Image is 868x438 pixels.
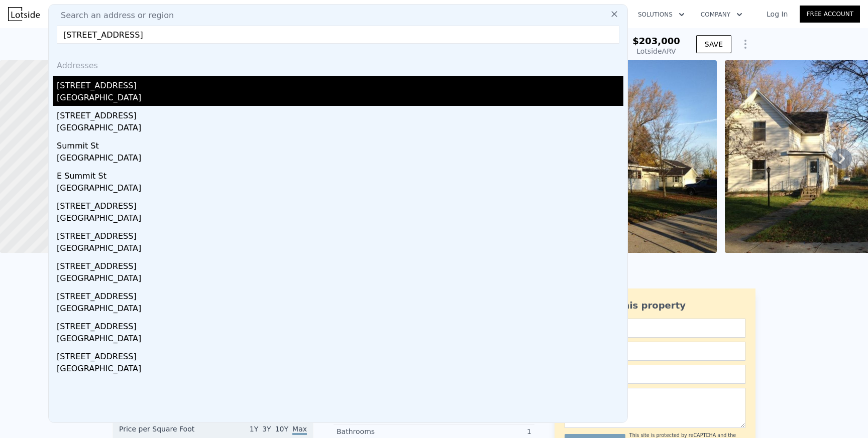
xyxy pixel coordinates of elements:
button: Company [693,6,750,24]
div: [GEOGRAPHIC_DATA] [57,122,623,136]
div: [GEOGRAPHIC_DATA] [57,152,623,166]
div: 1 [434,426,531,436]
div: Addresses [53,52,623,76]
span: Max [292,425,307,435]
button: Solutions [630,6,693,24]
span: $203,000 [632,36,680,46]
div: E Summit St [57,166,623,182]
span: 1Y [250,425,258,433]
button: Show Options [735,34,755,54]
div: Lotside ARV [632,46,680,56]
div: [GEOGRAPHIC_DATA] [57,363,623,377]
div: [GEOGRAPHIC_DATA] [57,272,623,286]
div: [STREET_ADDRESS] [57,106,623,122]
div: Ask about this property [565,299,745,313]
span: Search an address or region [53,10,174,22]
div: [STREET_ADDRESS] [57,256,623,272]
img: Lotside [8,7,40,21]
button: SAVE [696,35,731,53]
a: Log In [754,9,800,19]
input: Email [565,342,745,361]
div: [GEOGRAPHIC_DATA] [57,92,623,106]
input: Name [565,319,745,338]
div: [GEOGRAPHIC_DATA] [57,242,623,256]
div: [STREET_ADDRESS] [57,317,623,333]
div: [GEOGRAPHIC_DATA] [57,182,623,196]
span: 3Y [262,425,271,433]
div: Bathrooms [337,426,434,436]
div: [STREET_ADDRESS] [57,226,623,242]
input: Enter an address, city, region, neighborhood or zip code [57,26,619,44]
a: Free Account [800,6,860,23]
input: Phone [565,365,745,384]
div: [GEOGRAPHIC_DATA] [57,303,623,317]
div: [STREET_ADDRESS] [57,76,623,92]
div: [GEOGRAPHIC_DATA] [57,333,623,347]
div: [GEOGRAPHIC_DATA] [57,212,623,226]
div: Summit St [57,136,623,152]
div: [STREET_ADDRESS] [57,347,623,363]
span: 10Y [275,425,288,433]
div: [STREET_ADDRESS] [57,286,623,303]
div: [STREET_ADDRESS] [57,196,623,212]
